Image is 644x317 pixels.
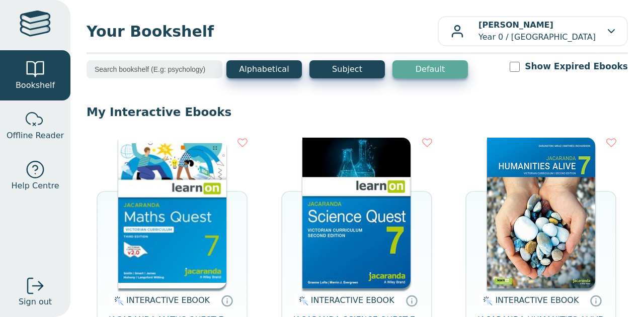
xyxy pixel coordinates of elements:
[478,19,596,43] p: Year 0 / [GEOGRAPHIC_DATA]
[438,16,628,46] button: [PERSON_NAME]Year 0 / [GEOGRAPHIC_DATA]
[11,180,59,192] span: Help Centre
[309,60,385,78] button: Subject
[226,60,302,78] button: Alphabetical
[478,20,553,30] b: [PERSON_NAME]
[16,79,55,91] span: Bookshelf
[87,104,628,120] p: My Interactive Ebooks
[590,294,602,306] a: Interactive eBooks are accessed online via the publisher’s portal. They contain interactive resou...
[487,138,595,288] img: 429ddfad-7b91-e911-a97e-0272d098c78b.jpg
[19,296,52,308] span: Sign out
[525,60,628,73] label: Show Expired Ebooks
[296,295,308,307] img: interactive.svg
[126,295,210,305] span: INTERACTIVE EBOOK
[311,295,394,305] span: INTERACTIVE EBOOK
[480,295,493,307] img: interactive.svg
[111,295,124,307] img: interactive.svg
[7,130,64,142] span: Offline Reader
[118,138,226,288] img: b87b3e28-4171-4aeb-a345-7fa4fe4e6e25.jpg
[221,294,233,306] a: Interactive eBooks are accessed online via the publisher’s portal. They contain interactive resou...
[406,294,418,306] a: Interactive eBooks are accessed online via the publisher’s portal. They contain interactive resou...
[87,60,222,78] input: Search bookshelf (E.g: psychology)
[302,138,411,288] img: 329c5ec2-5188-ea11-a992-0272d098c78b.jpg
[495,295,579,305] span: INTERACTIVE EBOOK
[87,20,438,43] span: Your Bookshelf
[392,60,468,78] button: Default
